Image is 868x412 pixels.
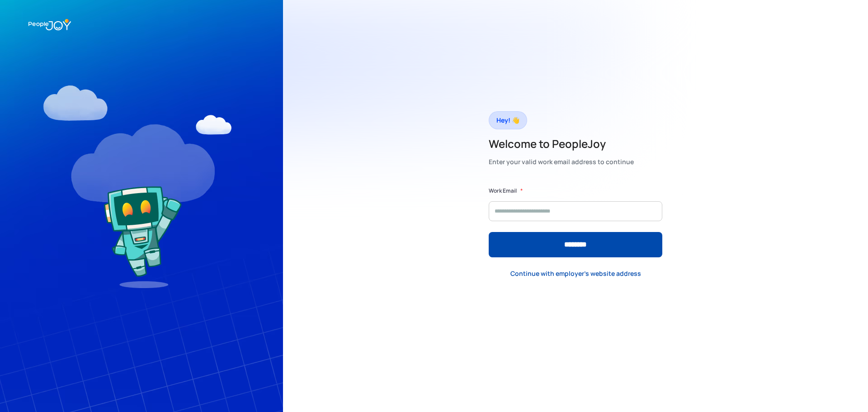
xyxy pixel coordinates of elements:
[489,186,662,257] form: Form
[489,156,634,168] div: Enter your valid work email address to continue
[489,137,634,151] h2: Welcome to PeopleJoy
[496,114,519,127] div: Hey! 👋
[510,269,641,278] div: Continue with employer's website address
[489,186,517,195] label: Work Email
[503,264,648,283] a: Continue with employer's website address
